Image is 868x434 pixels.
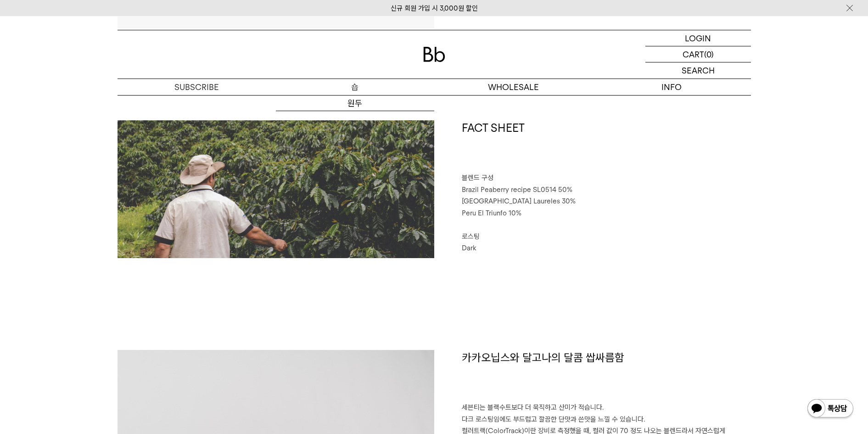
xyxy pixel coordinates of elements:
[682,62,715,79] p: SEARCH
[423,47,445,62] img: 로고
[462,220,467,229] span: ⠀
[462,244,476,252] span: Dark
[462,197,576,205] span: [GEOGRAPHIC_DATA] Laureles 30%
[683,46,704,62] p: CART
[704,46,714,62] p: (0)
[276,79,434,95] a: 숍
[462,232,480,241] span: 로스팅
[118,79,276,95] a: SUBSCRIBE
[276,96,434,111] a: 원두
[645,30,751,46] a: LOGIN
[806,398,854,420] img: 카카오톡 채널 1:1 채팅 버튼
[462,120,751,173] h1: FACT SHEET
[462,209,521,217] span: Peru El Triunfo 10%
[593,79,751,95] p: INFO
[645,46,751,62] a: CART (0)
[118,120,434,258] img: 세븐티
[462,174,493,182] span: 블렌드 구성
[462,350,751,402] h1: 카카오닙스와 달고나의 달콤 쌉싸름함
[685,30,711,46] p: LOGIN
[434,79,593,95] p: WHOLESALE
[462,186,572,194] span: Brazil Peaberry recipe SL0514 50%
[391,4,478,12] a: 신규 회원 가입 시 3,000원 할인
[276,111,434,127] a: 드립백/콜드브루/캡슐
